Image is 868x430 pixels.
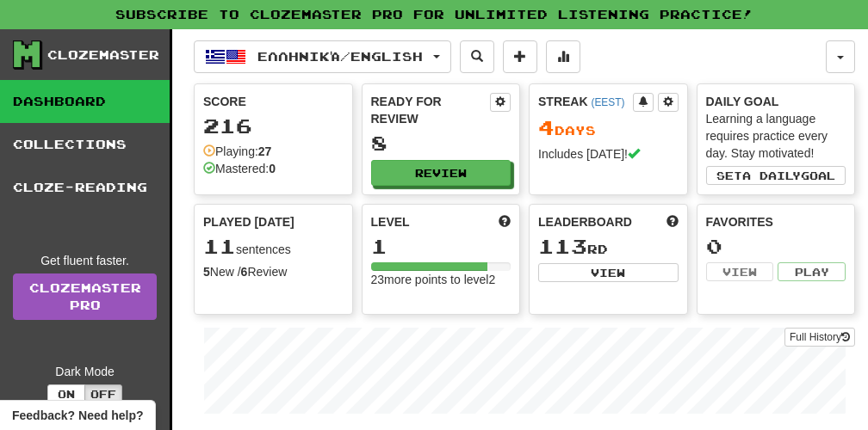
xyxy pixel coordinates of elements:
[499,213,511,230] span: Score more points to level up
[13,363,157,380] div: Dark Mode
[742,169,801,181] span: a daily
[460,40,494,73] button: Search sentences
[203,265,210,279] strong: 5
[371,213,410,230] span: Level
[538,117,679,139] div: Day s
[371,160,512,186] button: Review
[194,40,451,73] button: Ελληνικά/English
[203,115,344,137] div: 216
[503,40,537,73] button: Add sentence to collection
[203,213,294,230] span: Played [DATE]
[538,145,679,163] div: Includes [DATE]!
[371,271,512,288] div: 23 more points to level 2
[538,236,679,258] div: rd
[269,162,276,175] strong: 0
[84,384,122,403] button: Off
[12,407,143,424] span: Open feedback widget
[203,234,236,258] span: 11
[706,213,846,230] div: Favorites
[538,213,632,230] span: Leaderboard
[538,115,555,139] span: 4
[257,49,423,64] span: Ελληνικά / English
[538,263,679,282] button: View
[591,96,624,108] a: (EEST)
[706,236,846,257] div: 0
[241,265,248,279] strong: 6
[706,110,846,162] div: Learning a language requires practice every day. Stay motivated!
[706,262,774,281] button: View
[706,166,846,185] button: Seta dailygoal
[203,143,271,160] div: Playing:
[706,93,846,110] div: Daily Goal
[47,384,85,403] button: On
[258,144,272,158] strong: 27
[13,273,157,320] a: ClozemasterPro
[371,236,512,257] div: 1
[778,262,846,281] button: Play
[538,93,633,110] div: Streak
[666,213,679,230] span: This week in points, UTC
[203,93,344,110] div: Score
[784,328,855,347] button: Full History
[371,93,491,127] div: Ready for Review
[546,40,580,73] button: More stats
[203,160,276,177] div: Mastered:
[47,46,159,64] div: Clozemaster
[203,263,344,280] div: New / Review
[13,252,157,269] div: Get fluent faster.
[538,234,587,258] span: 113
[203,236,344,258] div: sentences
[371,132,512,154] div: 8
